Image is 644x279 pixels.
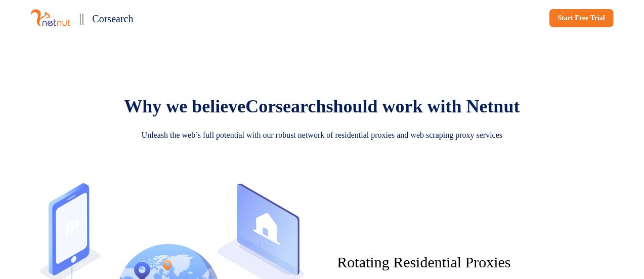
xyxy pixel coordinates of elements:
p: Rotating Residential Proxies [337,254,596,271]
a: Start Free Trial [549,9,614,27]
p: || [79,8,84,28]
span: Corsearch [92,13,133,24]
span: Corsearch [245,96,326,116]
p: Why we believe should work with Netnut [124,96,520,117]
p: Unleash the web’s full potential with our robust network of residential proxies and web scraping ... [110,129,535,141]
